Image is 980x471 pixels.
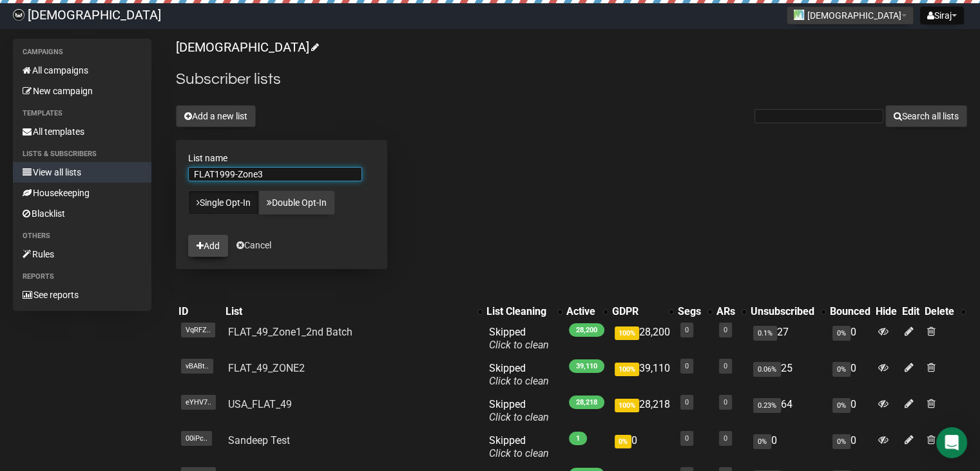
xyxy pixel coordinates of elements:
[13,45,151,60] li: Campaigns
[827,321,873,357] td: 0
[226,305,471,318] div: List
[610,393,675,429] td: 28,218
[258,190,335,215] a: Double Opt-In
[484,303,564,321] th: List Cleaning: No sort applied, activate to apply an ascending sort
[610,357,675,393] td: 39,110
[188,167,362,181] input: The name of your new list
[13,81,151,101] a: New campaign
[181,359,213,374] span: vBABt..
[13,183,151,203] a: Housekeeping
[873,303,899,321] th: Hide: No sort applied, sorting is disabled
[188,190,259,215] a: Single Opt-In
[223,303,484,321] th: List: No sort applied, activate to apply an ascending sort
[489,411,549,423] a: Click to clean
[610,429,675,465] td: 0
[13,146,151,162] li: Lists & subscribers
[832,434,850,449] span: 0%
[181,323,215,337] span: VqRFZ..
[753,434,771,449] span: 0%
[178,305,220,318] div: ID
[181,395,216,410] span: eYHV7..
[13,106,151,121] li: Templates
[685,362,689,370] a: 0
[615,326,639,340] span: 100%
[885,105,967,127] button: Search all lists
[176,68,967,91] h2: Subscriber lists
[228,434,290,446] a: Sandeep Test
[794,10,804,20] img: 1.jpg
[489,375,549,387] a: Click to clean
[748,429,827,465] td: 0
[489,447,549,459] a: Click to clean
[569,359,604,373] span: 39,110
[936,427,967,458] div: Open Intercom Messenger
[685,326,689,334] a: 0
[228,398,292,410] a: USA_FLAT_49
[925,305,954,318] div: Delete
[188,235,228,257] button: Add
[832,362,850,377] span: 0%
[678,305,701,318] div: Segs
[612,305,662,318] div: GDPR
[13,244,151,265] a: Rules
[615,399,639,412] span: 100%
[753,326,777,341] span: 0.1%
[489,362,549,387] span: Skipped
[748,393,827,429] td: 64
[610,303,675,321] th: GDPR: No sort applied, activate to apply an ascending sort
[13,269,151,285] li: Reports
[902,305,919,318] div: Edit
[615,435,631,448] span: 0%
[920,6,964,25] button: Siraj
[827,429,873,465] td: 0
[489,434,549,459] span: Skipped
[685,398,689,406] a: 0
[716,305,735,318] div: ARs
[922,303,967,321] th: Delete: No sort applied, activate to apply an ascending sort
[899,303,922,321] th: Edit: No sort applied, sorting is disabled
[724,398,727,406] a: 0
[188,152,375,164] label: List name
[489,339,549,351] a: Click to clean
[176,39,317,55] a: [DEMOGRAPHIC_DATA]
[564,303,610,321] th: Active: No sort applied, activate to apply an ascending sort
[827,357,873,393] td: 0
[724,362,727,370] a: 0
[832,326,850,341] span: 0%
[787,6,914,25] button: [DEMOGRAPHIC_DATA]
[13,285,151,305] a: See reports
[176,105,256,127] button: Add a new list
[685,434,689,443] a: 0
[176,303,223,321] th: ID: No sort applied, sorting is disabled
[753,362,781,377] span: 0.06%
[615,363,639,376] span: 100%
[236,240,271,250] a: Cancel
[13,203,151,224] a: Blacklist
[489,326,549,351] span: Skipped
[753,398,781,413] span: 0.23%
[13,228,151,244] li: Others
[751,305,814,318] div: Unsubscribed
[13,121,151,142] a: All templates
[181,431,212,446] span: 00iPc..
[748,303,827,321] th: Unsubscribed: No sort applied, activate to apply an ascending sort
[724,434,727,443] a: 0
[569,323,604,337] span: 28,200
[827,303,873,321] th: Bounced: No sort applied, sorting is disabled
[827,393,873,429] td: 0
[486,305,551,318] div: List Cleaning
[569,396,604,409] span: 28,218
[228,362,305,374] a: FLAT_49_ZONE2
[13,9,24,21] img: 61ace9317f7fa0068652623cbdd82cc4
[566,305,597,318] div: Active
[832,398,850,413] span: 0%
[13,60,151,81] a: All campaigns
[724,326,727,334] a: 0
[569,432,587,445] span: 1
[13,162,151,183] a: View all lists
[876,305,897,318] div: Hide
[675,303,714,321] th: Segs: No sort applied, activate to apply an ascending sort
[748,321,827,357] td: 27
[489,398,549,423] span: Skipped
[228,326,352,338] a: FLAT_49_Zone1_2nd Batch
